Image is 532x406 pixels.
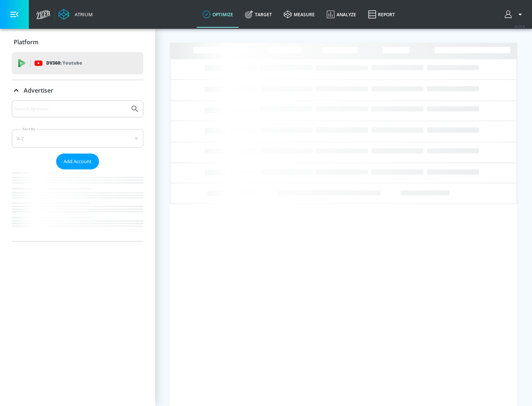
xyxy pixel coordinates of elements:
a: optimize [197,1,239,28]
a: measure [278,1,321,28]
p: DV360: [46,59,82,67]
p: Youtube [62,59,82,67]
a: Analyze [321,1,362,28]
nav: list of Advertiser [12,169,143,241]
div: Advertiser [12,100,143,241]
a: Target [239,1,278,28]
div: Atrium [72,11,93,18]
span: v 4.25.4 [514,24,525,28]
input: Search by name [15,104,127,114]
p: Advertiser [24,86,53,94]
div: Advertiser [12,80,143,101]
a: Report [362,1,401,28]
label: Sort By [21,127,37,131]
div: DV360: Youtube [12,52,143,74]
p: Platform [14,38,38,46]
div: A-Z [12,129,143,148]
div: Platform [12,32,143,52]
button: Add Account [56,154,99,169]
span: Add Account [64,157,92,166]
a: Atrium [58,9,93,20]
